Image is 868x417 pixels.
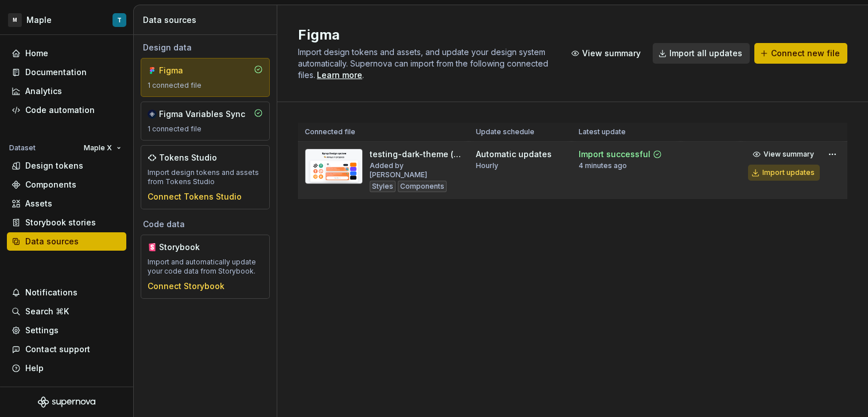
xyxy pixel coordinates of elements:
div: Dataset [9,143,36,153]
div: Data sources [143,14,272,26]
div: Help [25,363,44,374]
a: Assets [7,194,126,213]
div: Home [25,48,48,59]
span: . [315,71,364,80]
a: Figma Variables Sync1 connected file [141,102,270,141]
a: Analytics [7,82,126,100]
a: Documentation [7,63,126,81]
div: Added by [PERSON_NAME] [370,161,462,180]
a: Home [7,44,126,63]
div: 1 connected file [148,124,263,134]
div: Storybook stories [25,217,96,228]
button: Notifications [7,283,126,302]
button: MMapleT [2,7,131,32]
div: 1 connected file [148,81,263,90]
div: Settings [25,325,59,336]
a: StorybookImport and automatically update your code data from Storybook.Connect Storybook [141,235,270,299]
div: Design data [141,42,270,53]
svg: Supernova Logo [38,396,95,408]
a: Design tokens [7,157,126,175]
a: Data sources [7,232,126,251]
span: Connect new file [771,48,840,59]
span: Import all updates [669,48,742,59]
div: Search ⌘K [25,306,69,317]
div: Assets [25,198,52,209]
th: Update schedule [469,123,572,142]
div: Contact support [25,344,90,355]
button: View summary [565,43,648,64]
button: Import all updates [653,43,750,64]
div: Import and automatically update your code data from Storybook. [148,258,263,276]
button: View summary [748,146,820,162]
a: Code automation [7,101,126,119]
div: Storybook [159,241,214,253]
h2: Figma [298,26,552,44]
button: Maple X [79,140,126,156]
div: testing-dark-theme (supernova) [370,149,462,160]
div: T [117,15,122,25]
div: Figma Variables Sync [159,108,245,120]
button: Connect Storybook [148,280,224,292]
th: Connected file [298,123,469,142]
button: Contact support [7,340,126,358]
div: Tokens Studio [159,152,217,163]
div: Code automation [25,104,95,116]
span: Maple X [84,143,112,153]
th: Latest update [572,123,681,142]
button: Search ⌘K [7,302,126,321]
div: Analytics [25,85,62,97]
div: Figma [159,65,214,76]
div: Import design tokens and assets from Tokens Studio [148,168,263,186]
div: Design tokens [25,160,83,172]
a: Settings [7,321,126,340]
a: Learn more [317,69,362,81]
div: Automatic updates [476,149,552,160]
div: Import updates [762,168,815,177]
div: Components [25,179,76,190]
span: View summary [582,48,641,59]
span: View summary [764,150,814,159]
div: 4 minutes ago [579,161,627,170]
a: Storybook stories [7,213,126,232]
div: Hourly [476,161,498,170]
button: Connect Tokens Studio [148,191,242,202]
div: Import successful [579,149,650,160]
button: Help [7,359,126,377]
a: Figma1 connected file [141,58,270,97]
a: Components [7,176,126,194]
div: Styles [370,181,396,192]
div: Maple [26,14,52,26]
button: Connect new file [754,43,847,64]
div: Documentation [25,67,87,78]
a: Tokens StudioImport design tokens and assets from Tokens StudioConnect Tokens Studio [141,145,270,209]
button: Import updates [748,165,820,181]
div: Code data [141,219,270,230]
div: M [8,13,22,27]
div: Components [398,181,447,192]
div: Data sources [25,236,79,247]
div: Notifications [25,287,77,298]
span: Import design tokens and assets, and update your design system automatically. Supernova can impor... [298,47,551,80]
